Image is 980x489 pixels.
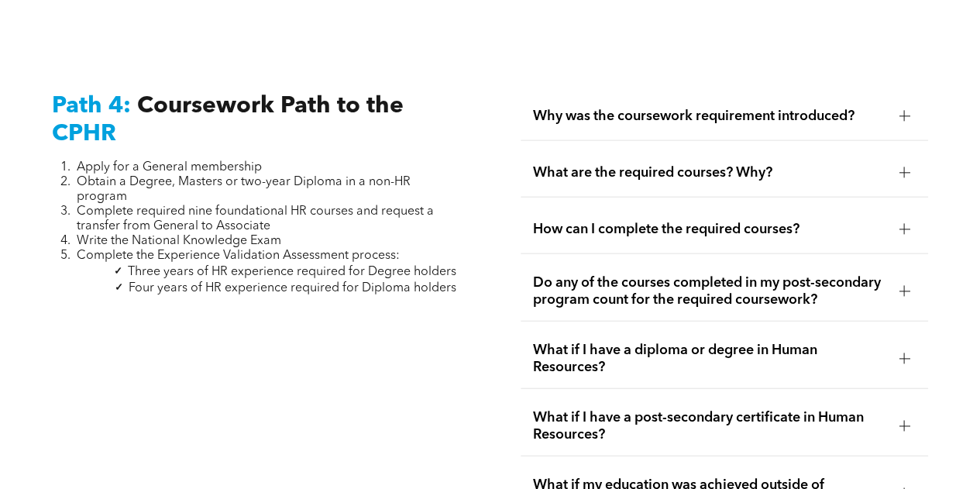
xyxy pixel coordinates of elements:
span: Complete required nine foundational HR courses and request a transfer from General to Associate [77,205,434,232]
span: Do any of the courses completed in my post-secondary program count for the required coursework? [533,274,887,308]
span: Apply for a General membership [77,161,262,174]
span: What if I have a diploma or degree in Human Resources? [533,342,887,376]
span: Three years of HR experience required for Degree holders [128,266,456,278]
span: CPHR [52,122,116,146]
span: What are the required courses? Why? [533,164,887,181]
span: Coursework Path to the [137,95,404,118]
span: How can I complete the required courses? [533,221,887,238]
span: Write the National Knowledge Exam [77,235,281,247]
span: Complete the Experience Validation Assessment process: [77,250,400,262]
span: Four years of HR experience required for Diploma holders [129,282,456,294]
span: Obtain a Degree, Masters or two-year Diploma in a non-HR program [77,176,411,203]
span: Why was the coursework requirement introduced? [533,108,887,125]
span: What if I have a post-secondary certificate in Human Resources? [533,409,887,443]
span: Path 4: [52,95,131,118]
